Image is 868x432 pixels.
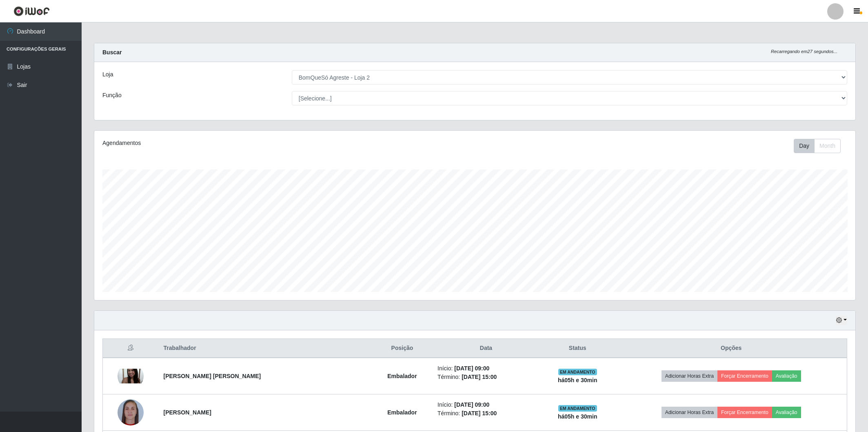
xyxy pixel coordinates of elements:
th: Data [433,339,539,358]
img: CoreUI Logo [13,6,50,16]
i: Recarregando em 27 segundos... [771,49,837,54]
strong: [PERSON_NAME] [163,409,211,416]
strong: há 05 h e 30 min [558,413,597,420]
span: EM ANDAMENTO [558,405,597,412]
time: [DATE] 15:00 [462,374,497,380]
li: Término: [437,373,535,381]
label: Função [102,91,122,100]
li: Início: [437,401,535,409]
button: Avaliação [772,407,801,418]
time: [DATE] 09:00 [454,365,489,372]
time: [DATE] 09:00 [454,401,489,408]
button: Day [794,139,815,153]
strong: Buscar [102,49,122,56]
strong: Embalador [387,409,417,416]
button: Forçar Encerramento [717,370,772,382]
th: Status [539,339,616,358]
strong: [PERSON_NAME] [PERSON_NAME] [163,373,261,379]
li: Término: [437,409,535,418]
th: Posição [372,339,433,358]
div: Agendamentos [102,139,406,147]
img: 1676406696762.jpeg [118,369,144,383]
button: Adicionar Horas Extra [662,370,717,382]
div: Toolbar with button groups [794,139,847,153]
time: [DATE] 15:00 [462,410,497,416]
th: Trabalhador [158,339,371,358]
strong: há 05 h e 30 min [558,377,597,383]
li: Início: [437,364,535,373]
button: Forçar Encerramento [717,407,772,418]
label: Loja [102,70,113,79]
button: Adicionar Horas Extra [662,407,717,418]
strong: Embalador [387,373,417,379]
img: 1705009290987.jpeg [118,399,144,425]
button: Month [814,139,841,153]
th: Opções [615,339,847,358]
span: EM ANDAMENTO [558,369,597,375]
div: First group [794,139,841,153]
button: Avaliação [772,370,801,382]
